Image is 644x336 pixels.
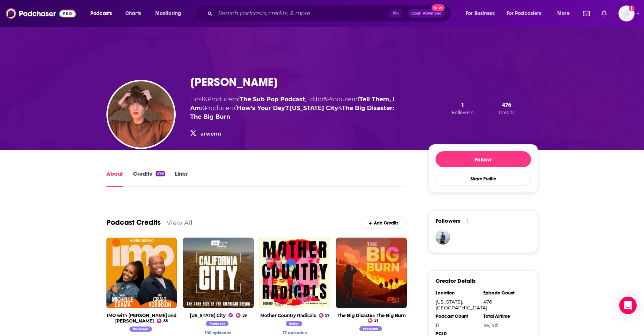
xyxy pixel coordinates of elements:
[483,290,526,296] div: Episode Count
[598,7,610,20] a: Show notifications dropdown
[190,313,233,318] span: [US_STATE] City
[507,8,542,19] span: For Podcasters
[618,5,635,22] button: Show profile menu
[163,320,168,323] span: 88
[206,322,230,327] a: Arwen Nicks
[327,96,354,103] span: Producer
[338,105,342,112] span: &
[190,313,233,318] a: California City
[286,322,304,327] a: Arwen Nicks
[206,321,229,326] span: Producer
[411,12,442,15] span: Open Advanced
[286,321,302,326] span: Editor
[234,96,305,103] span: of
[374,319,378,322] span: 51
[389,9,402,18] span: ⌘ K
[6,7,76,20] img: Podchaser - Follow, Share and Rate Podcasts
[305,96,306,103] span: ,
[436,290,479,296] div: Location
[466,218,468,224] div: 1
[215,8,389,19] input: Search podcasts, credits, & more...
[289,105,290,112] span: ,
[436,172,531,186] button: Share Profile
[201,105,204,112] span: &
[125,8,141,19] span: Charts
[106,170,123,187] a: About
[205,330,231,335] a: Arwen Nicks
[483,322,498,328] span: 271 hours, 58 minutes, 47 seconds
[319,313,330,318] a: 57
[466,8,495,19] span: For Business
[190,96,204,103] span: Host
[580,7,593,20] a: Show notifications dropdown
[129,328,154,333] a: Arwen Nicks
[436,313,479,319] div: Podcast Count
[552,8,579,19] button: open menu
[483,313,526,319] div: Total Airtime
[452,110,473,115] span: Followers
[242,314,247,317] span: 59
[483,299,526,305] div: 476
[204,105,231,112] span: Producer
[436,277,476,284] h3: Creator Details
[619,297,637,314] div: Open Intercom Messenger
[85,8,121,19] button: open menu
[436,322,479,328] div: 11
[190,75,278,89] h1: [PERSON_NAME]
[236,313,247,318] a: 59
[107,313,176,324] a: IMO with Michelle Obama and Craig Robinson
[557,8,570,19] span: More
[106,218,161,227] a: Podcast Credits
[436,217,460,224] span: Followers
[436,230,450,245] img: ryanweadon
[155,8,181,19] span: Monitoring
[204,96,207,103] span: &
[499,110,515,115] span: Credits
[260,313,316,318] a: Mother Country Radicals
[359,327,384,332] a: Arwen Nicks
[129,327,152,332] span: Producer
[337,313,406,318] a: The Big Disaster: The Big Burn
[368,318,378,323] a: 51
[283,330,307,335] a: Arwen Nicks
[231,105,289,112] span: of
[436,299,479,310] div: [US_STATE], [GEOGRAPHIC_DATA]
[323,96,327,103] span: &
[359,326,382,331] span: Producer
[200,130,221,137] a: arwenn
[461,8,504,19] button: open menu
[325,314,329,317] span: 57
[360,216,407,229] a: Add Credits
[497,101,517,116] button: 476Credits
[502,8,552,19] button: open menu
[432,4,445,11] span: New
[108,81,174,148] img: Arwen Nicks
[240,96,305,103] a: The Sub Pop Podcast
[237,105,289,112] a: How's Your Day?
[502,101,511,108] span: 476
[202,5,458,22] div: Search podcasts, credits, & more...
[90,8,112,19] span: Podcasts
[121,8,145,19] a: Charts
[167,219,192,226] a: View All
[450,101,476,116] button: 1Followers
[618,5,635,22] span: Logged in as jennifer.garay
[133,170,165,187] a: Credits476
[150,8,191,19] button: open menu
[157,319,168,323] a: 88
[175,170,188,187] a: Links
[629,5,635,11] svg: Add a profile image
[408,9,445,18] button: Open AdvancedNew
[461,101,464,108] span: 1
[156,171,165,176] div: 476
[436,151,531,167] button: Follow
[290,105,338,112] a: California City
[618,5,635,22] img: User Profile
[207,96,234,103] span: Producer
[306,96,323,103] span: Editor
